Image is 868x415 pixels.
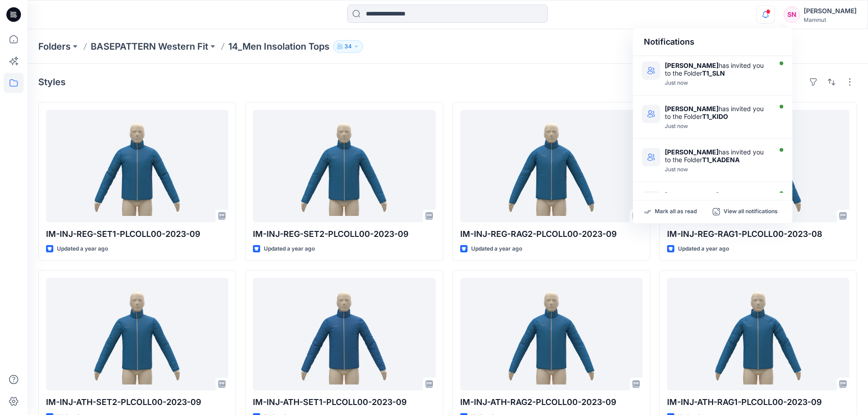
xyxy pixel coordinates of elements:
img: T1_ANGGUN / AMEYA [642,191,660,210]
p: Updated a year ago [471,244,522,254]
p: Updated a year ago [57,244,108,254]
img: T1_KIDO [642,105,660,123]
p: IM-INJ-REG-SET1-PLCOLL00-2023-09 [46,228,228,241]
p: IM-INJ-REG-RAG2-PLCOLL00-2023-09 [460,228,642,241]
div: [PERSON_NAME] [804,5,857,16]
p: View all notifications [724,208,778,216]
strong: T1_KIDO [702,113,728,120]
p: 34 [344,41,352,51]
a: BASEPATTERN Western Fit [91,40,208,53]
div: SN [784,6,800,23]
strong: [PERSON_NAME] [665,148,719,156]
strong: [PERSON_NAME] [665,61,719,69]
a: IM-INJ-REG-SET1-PLCOLL00-2023-09 [46,110,228,222]
a: IM-INJ-REG-RAG2-PLCOLL00-2023-09 [460,110,642,222]
div: Thursday, August 28, 2025 07:47 [665,166,770,173]
a: Folders [38,40,71,53]
img: T1_SLN [642,61,660,80]
div: Mammut [804,16,857,23]
p: Updated a year ago [678,244,729,254]
div: Thursday, August 28, 2025 07:48 [665,80,770,86]
p: IM-INJ-ATH-SET1-PLCOLL00-2023-09 [253,396,435,409]
div: has invited you to the Folder [665,105,770,120]
div: has invited you to the Folder [665,148,770,164]
h4: Styles [38,77,66,87]
p: IM-INJ-REG-SET2-PLCOLL00-2023-09 [253,228,435,241]
a: IM-INJ-ATH-SET2-PLCOLL00-2023-09 [46,278,228,390]
p: IM-INJ-ATH-RAG1-PLCOLL00-2023-09 [667,396,849,409]
p: Mark all as read [655,208,697,216]
a: IM-INJ-ATH-SET1-PLCOLL00-2023-09 [253,278,435,390]
strong: [PERSON_NAME] [665,191,719,199]
div: has invited you to the Folder [665,191,770,215]
div: has invited you to the Folder [665,61,770,77]
a: IM-INJ-ATH-RAG2-PLCOLL00-2023-09 [460,278,642,390]
p: Updated a year ago [264,244,315,254]
strong: T1_KADENA [702,156,740,164]
a: IM-INJ-REG-SET2-PLCOLL00-2023-09 [253,110,435,222]
a: IM-INJ-ATH-RAG1-PLCOLL00-2023-09 [667,278,849,390]
p: IM-INJ-REG-RAG1-PLCOLL00-2023-08 [667,228,849,241]
p: IM-INJ-ATH-RAG2-PLCOLL00-2023-09 [460,396,642,409]
div: Thursday, August 28, 2025 07:47 [665,123,770,129]
button: 34 [333,40,363,53]
div: Notifications [633,28,792,56]
img: T1_KADENA [642,148,660,166]
strong: [PERSON_NAME] [665,105,719,113]
strong: T1_SLN [702,69,725,77]
p: IM-INJ-ATH-SET2-PLCOLL00-2023-09 [46,396,228,409]
p: 14_Men Insolation Tops [228,40,329,53]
